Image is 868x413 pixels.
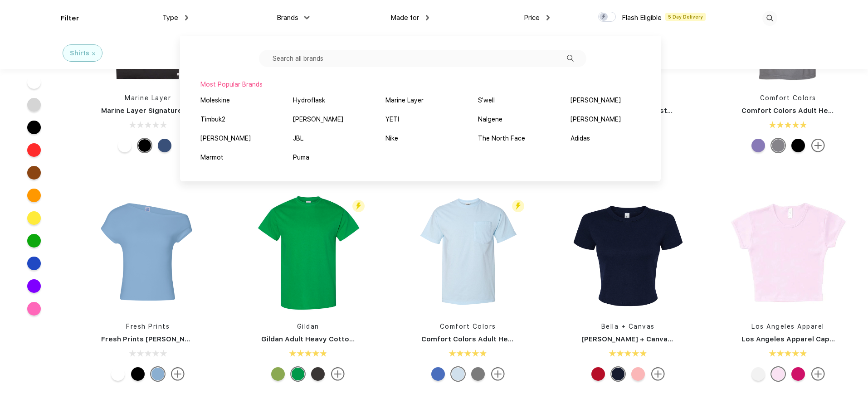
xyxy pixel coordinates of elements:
img: desktop_search.svg [762,11,777,26]
div: Adidas [571,134,590,143]
img: dropdown.png [546,15,550,20]
span: Made for [390,14,419,22]
a: Comfort Colors [440,323,496,330]
div: Faded Navy [158,139,171,152]
div: Granite [771,139,785,152]
a: Marine Layer [125,94,171,102]
div: Fuchsia [791,367,805,381]
a: Gildan Adult Heavy Cotton T-Shirt [261,335,379,343]
img: func=resize&h=266 [408,192,528,313]
img: flash_active_toggle.svg [352,200,365,212]
img: dropdown.png [426,15,429,20]
div: Marine Layer [385,96,424,105]
a: Comfort Colors Adult Heavyweight RS Pocket T-Shirt [421,335,607,343]
img: more.svg [811,139,825,152]
div: Chambray [451,367,465,381]
a: Fresh Prints [126,323,170,330]
a: [PERSON_NAME] + Canvas [DEMOGRAPHIC_DATA]' Micro Ribbed Baby Tee [581,335,835,343]
div: JBL [293,134,303,143]
div: Solid Pink Blend [631,367,645,381]
div: Nalgene [478,115,502,124]
a: Comfort Colors [760,94,816,102]
a: Gildan [297,323,319,330]
div: Irish Green [291,367,305,381]
img: dropdown.png [304,16,310,19]
div: S'well [478,96,495,105]
input: Search all brands [259,50,586,67]
div: Hydroflask [293,96,325,105]
div: Black [131,367,145,381]
img: func=resize&h=266 [88,192,208,313]
span: Flash Eligible [622,14,662,22]
span: Price [524,14,540,22]
div: Solid Red Blend [591,367,605,381]
div: [PERSON_NAME] [200,134,251,143]
img: filter_dropdown_search.svg [567,55,574,62]
img: more.svg [331,367,345,381]
div: YETI [385,115,399,124]
div: Solid Navy Blend [611,367,625,381]
div: Tweed [311,367,325,381]
div: Black [791,139,805,152]
img: more.svg [651,367,665,381]
div: [PERSON_NAME] [571,96,621,105]
img: more.svg [491,367,505,381]
img: dropdown.png [185,15,188,20]
img: more.svg [811,367,825,381]
div: Mystic Blue [431,367,445,381]
div: White [111,367,125,381]
span: Brands [277,14,298,22]
div: Grey [471,367,485,381]
img: flash_active_toggle.svg [512,200,524,212]
img: func=resize&h=266 [568,192,688,313]
a: Los Angeles Apparel [751,323,824,330]
div: White [118,139,132,152]
a: Bella + Canvas [601,323,655,330]
div: Timbuk2 [200,115,225,124]
div: Puma [293,153,309,162]
img: func=resize&h=266 [728,192,848,313]
div: Filter [61,13,79,24]
div: Marmot [200,153,224,162]
div: The North Face [478,134,525,143]
div: Nike [385,134,398,143]
div: Shirts [70,49,89,58]
a: Marine Layer Signature Crew [101,107,202,115]
a: Fresh Prints [PERSON_NAME] Off the Shoulder Top [101,335,278,343]
div: [PERSON_NAME] [571,115,621,124]
div: Light Blue [151,367,165,381]
div: Kiwi [271,367,285,381]
span: Type [162,14,178,22]
div: Most Popular Brands [200,80,640,89]
div: White Black [751,367,765,381]
img: filter_cancel.svg [92,52,95,55]
div: Moleskine [200,96,230,105]
div: [PERSON_NAME] [293,115,343,124]
a: Marine Layer Men's Custom Dyed Signature Crew Neck Tee [581,107,788,115]
div: Black [138,139,151,152]
img: more.svg [171,367,185,381]
img: func=resize&h=266 [248,192,368,313]
div: Violet [751,139,765,152]
div: Light Pink [771,367,785,381]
